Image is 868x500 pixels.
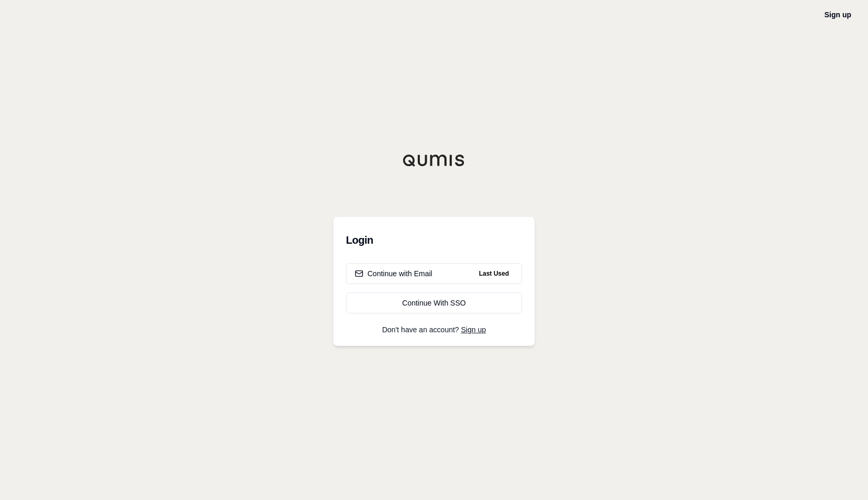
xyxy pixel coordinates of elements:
a: Sign up [461,325,486,334]
a: Sign up [824,10,851,19]
div: Continue with Email [355,268,432,279]
button: Continue with EmailLast Used [346,263,522,284]
img: Qumis [403,154,465,167]
a: Continue With SSO [346,292,522,313]
div: Continue With SSO [355,298,513,308]
p: Don't have an account? [346,326,522,333]
span: Last Used [475,267,513,280]
h3: Login [346,230,522,251]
